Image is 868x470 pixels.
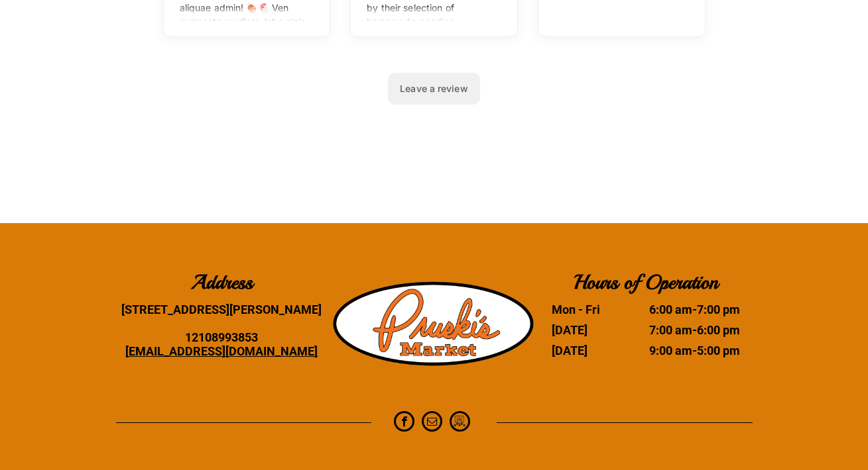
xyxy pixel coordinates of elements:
dd: - [629,303,741,316]
dt: Mon - Fri [552,303,627,316]
img: Pruski-s+Market+HQ+Logo2-1920w.png [333,273,536,375]
dd: - [629,323,741,337]
dt: [DATE] [552,323,627,337]
time: 6:00 am [649,303,692,316]
a: [EMAIL_ADDRESS][DOMAIN_NAME] [125,344,318,358]
a: Social network [450,411,470,435]
a: facebook [394,411,414,435]
time: 6:00 pm [697,323,740,337]
time: 9:00 am [649,344,692,357]
a: email [422,411,442,435]
b: Hours of Operation [574,269,718,295]
div: 12108993853 [116,330,328,344]
b: Address [191,269,253,295]
time: 5:00 pm [697,344,740,357]
time: 7:00 am [649,323,692,337]
time: 7:00 pm [697,303,740,316]
dd: - [629,344,741,357]
div: [STREET_ADDRESS][PERSON_NAME] [116,303,328,316]
dt: [DATE] [552,344,627,357]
